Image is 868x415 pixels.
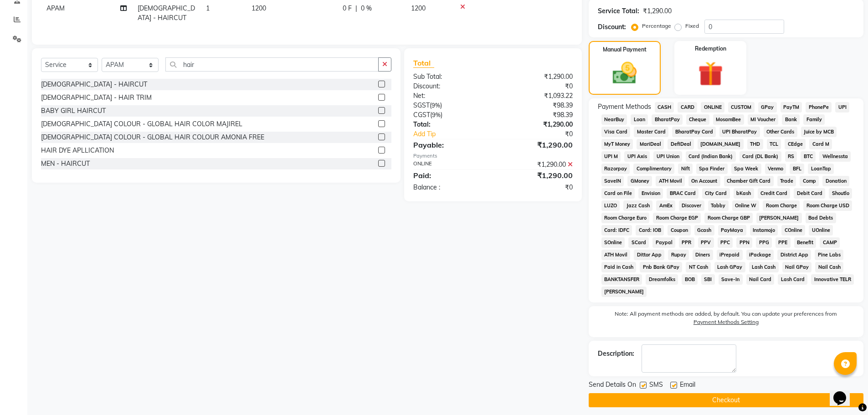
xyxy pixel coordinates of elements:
div: ( ) [406,101,493,110]
span: PPV [698,237,714,248]
span: CEdge [785,139,806,149]
span: Benefit [794,237,817,248]
span: Save-In [719,274,743,285]
span: Card M [809,139,832,149]
span: Room Charge EGP [653,213,701,223]
span: BharatPay [652,114,683,125]
span: Family [803,114,825,125]
span: UPI M [601,151,621,162]
label: Manual Payment [603,46,647,54]
div: ₹0 [493,82,580,91]
span: MyT Money [601,139,633,149]
span: Paypal [652,237,675,248]
span: Bank [782,114,800,125]
span: SMS [649,380,663,391]
span: MosamBee [713,114,744,125]
span: Trade [777,176,796,186]
span: Online W [732,200,760,211]
div: Total: [406,120,493,129]
div: Discount: [598,22,626,32]
span: Juice by MCB [801,127,837,137]
a: Add Tip [406,129,507,139]
div: Description: [598,349,634,359]
span: Lash GPay [714,262,745,272]
span: NearBuy [601,114,627,125]
div: ₹0 [493,183,580,192]
span: Discover [679,200,704,211]
span: UPI BharatPay [719,127,760,137]
span: iPrepaid [717,250,743,260]
span: Diners [693,250,713,260]
span: Card (Indian Bank) [686,151,736,162]
span: [DOMAIN_NAME] [698,139,744,149]
label: Note: All payment methods are added, by default. You can update your preferences from [598,310,854,330]
span: Nail Cash [815,262,843,272]
div: ₹1,290.00 [493,170,580,181]
span: Lash Card [778,274,807,285]
span: BFL [790,164,804,174]
span: CGST [413,111,430,119]
span: Card: IOB [636,225,664,236]
span: BRAC Card [667,188,699,199]
div: BABY GIRL HAIRCUT [41,106,106,116]
button: Checkout [589,393,863,407]
img: _cash.svg [605,59,644,87]
span: GPay [758,102,777,113]
span: Other Cards [764,127,797,137]
span: Room Charge Euro [601,213,650,223]
span: NT Cash [686,262,711,272]
span: Tabby [708,200,729,211]
div: ₹98.39 [493,110,580,120]
span: Card: IDFC [601,225,632,236]
div: ₹1,290.00 [493,139,580,150]
span: DefiDeal [668,139,694,149]
span: BANKTANSFER [601,274,642,285]
div: MEN - HAIRCUT [41,159,90,169]
span: Envision [638,188,663,199]
span: Venmo [765,164,786,174]
div: [DEMOGRAPHIC_DATA] - HAIR TRIM [41,93,152,102]
span: Pine Labs [815,250,843,260]
span: Spa Finder [696,164,728,174]
span: ONLINE [701,102,724,113]
span: City Card [702,188,730,199]
span: Instamojo [750,225,778,236]
span: UPI [835,102,849,113]
span: Gcash [694,225,714,236]
span: BharatPay Card [672,127,716,137]
span: Card on File [601,188,635,199]
span: Nail Card [746,274,775,285]
span: Rupay [668,250,689,260]
span: CARD [678,102,697,113]
span: Debit Card [794,188,825,199]
span: CAMP [820,237,840,248]
span: Wellnessta [819,151,851,162]
span: Card (DL Bank) [740,151,781,162]
span: CUSTOM [728,102,755,113]
span: UOnline [809,225,833,236]
div: ₹1,290.00 [493,120,580,129]
span: LoanTap [808,164,834,174]
span: UPI Union [653,151,682,162]
span: Innovative TELR [811,274,854,285]
span: Shoutlo [829,188,852,199]
label: Percentage [642,22,671,30]
span: ATH Movil [601,250,631,260]
div: ₹0 [508,129,580,139]
div: ₹1,290.00 [493,72,580,82]
span: Pnb Bank GPay [640,262,682,272]
div: Net: [406,91,493,101]
span: Coupon [668,225,691,236]
span: BTC [801,151,816,162]
span: Room Charge USD [803,200,852,211]
span: 0 % [361,4,372,13]
div: ₹1,290.00 [493,160,580,169]
div: Payments [413,152,572,160]
span: Razorpay [601,164,630,174]
label: Fixed [685,22,699,30]
div: Paid: [406,170,493,181]
div: [DEMOGRAPHIC_DATA] COLOUR - GLOBAL HAIR COLOUR AMONIA FREE [41,133,264,142]
span: Complimentary [633,164,674,174]
div: ( ) [406,110,493,120]
span: 9% [431,102,440,109]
